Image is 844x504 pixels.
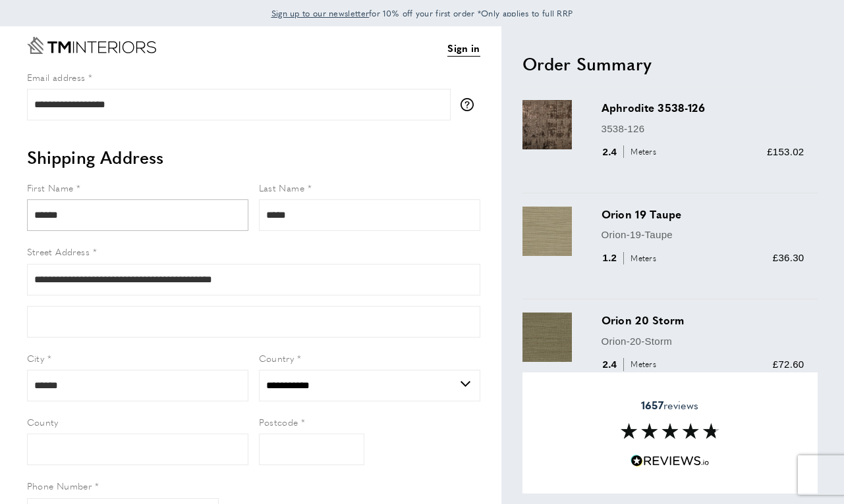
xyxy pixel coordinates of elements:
[259,415,298,428] span: Postcode
[773,252,804,263] span: £36.30
[641,397,663,413] strong: 1657
[27,70,86,84] span: Email address
[602,121,804,137] p: 3538-126
[602,144,661,160] div: 2.4
[27,37,156,54] a: Go to Home page
[602,227,804,243] p: Orion-19-Taupe
[767,146,804,157] span: £153.02
[27,145,480,169] h2: Shipping Address
[602,334,804,349] p: Orion-20-Storm
[602,357,661,372] div: 2.4
[522,207,572,256] img: Orion 19 Taupe
[641,399,698,412] span: reviews
[27,415,59,428] span: County
[522,52,818,76] h2: Order Summary
[773,359,804,370] span: £72.60
[631,455,710,467] img: Reviews.io 5 stars
[602,100,804,115] h3: Aphrodite 3538-126
[447,40,480,57] a: Sign in
[602,250,661,266] div: 1.2
[602,207,804,222] h3: Orion 19 Taupe
[621,423,719,439] img: Reviews section
[27,181,74,194] span: First Name
[271,7,573,19] span: for 10% off your first order *Only applies to full RRP
[623,252,660,265] span: Meters
[522,100,572,149] img: Aphrodite 3538-126
[27,479,92,492] span: Phone Number
[259,351,295,365] span: Country
[522,313,572,362] img: Orion 20 Storm
[623,358,660,370] span: Meters
[259,181,305,194] span: Last Name
[27,245,90,258] span: Street Address
[602,313,804,328] h3: Orion 20 Storm
[461,98,480,111] button: More information
[27,351,45,365] span: City
[623,145,660,158] span: Meters
[271,7,370,20] a: Sign up to our newsletter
